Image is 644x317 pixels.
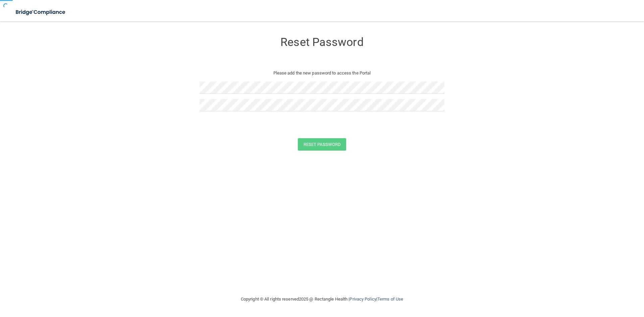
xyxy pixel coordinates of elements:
[298,138,346,151] button: Reset Password
[200,288,444,310] div: Copyright © All rights reserved 2025 @ Rectangle Health | |
[10,5,72,19] img: bridge_compliance_login_screen.278c3ca4.svg
[205,69,439,77] p: Please add the new password to access the Portal
[350,297,376,302] a: Privacy Policy
[200,36,444,48] h3: Reset Password
[377,297,403,302] a: Terms of Use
